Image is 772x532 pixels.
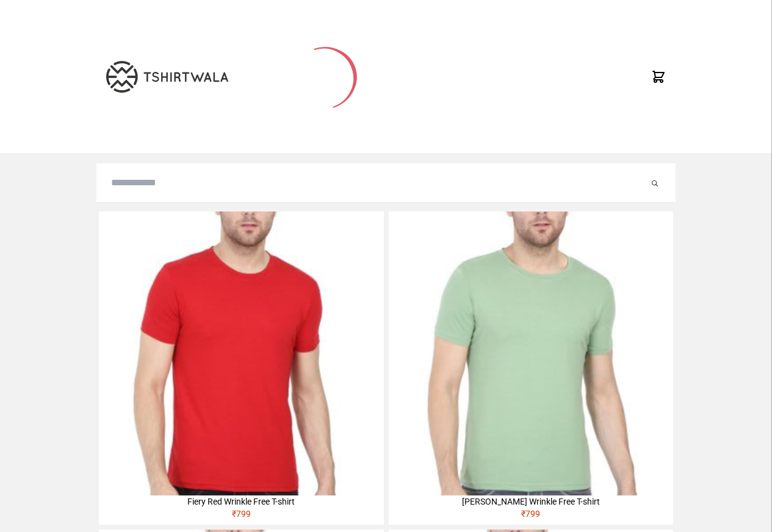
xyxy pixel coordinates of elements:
button: Submit your search query. [649,176,661,190]
img: 4M6A2225-320x320.jpg [99,211,383,495]
a: [PERSON_NAME] Wrinkle Free T-shirt₹799 [389,211,673,525]
div: ₹ 799 [99,508,383,525]
div: Fiery Red Wrinkle Free T-shirt [99,495,383,508]
div: ₹ 799 [389,508,673,525]
img: 4M6A2211-320x320.jpg [389,211,673,495]
img: TW-LOGO-400-104.png [106,61,228,93]
a: Fiery Red Wrinkle Free T-shirt₹799 [99,211,383,525]
div: [PERSON_NAME] Wrinkle Free T-shirt [389,495,673,508]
